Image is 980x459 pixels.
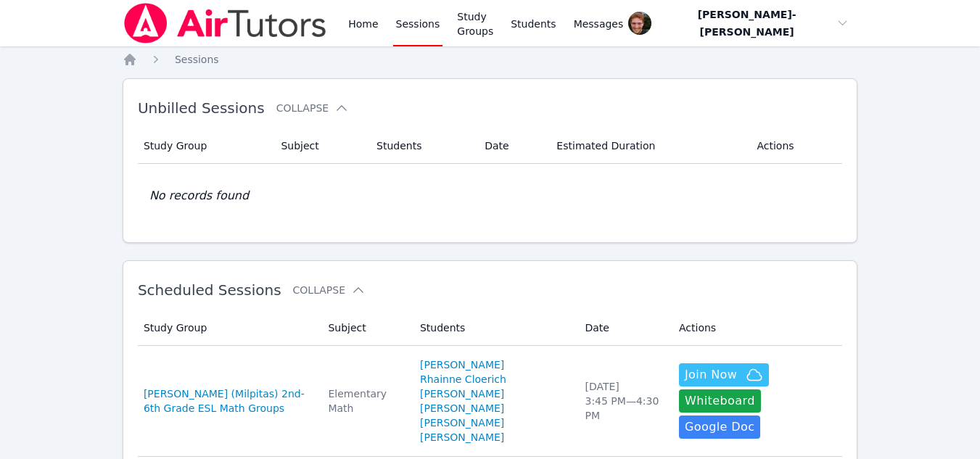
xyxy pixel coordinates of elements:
a: Sessions [175,52,219,67]
td: No records found [138,164,842,228]
a: [PERSON_NAME] [420,357,504,372]
th: Actions [748,128,842,164]
a: [PERSON_NAME] (Milpitas) 2nd-6th Grade ESL Math Groups [144,386,311,415]
img: Air Tutors [123,3,328,44]
th: Students [368,128,476,164]
span: Messages [574,17,624,31]
div: [DATE] 3:45 PM — 4:30 PM [585,379,662,423]
button: Collapse [293,283,366,297]
nav: Breadcrumb [123,52,857,67]
button: Whiteboard [679,389,761,413]
button: Collapse [276,101,349,115]
a: [PERSON_NAME] [420,415,504,430]
a: Rhainne Cloerich [PERSON_NAME] [420,372,568,401]
a: [PERSON_NAME] [420,430,504,444]
th: Date [476,128,548,164]
a: [PERSON_NAME] [420,401,504,415]
button: Join Now [679,363,769,386]
div: Elementary Math [328,386,403,415]
th: Subject [319,310,411,346]
th: Study Group [138,310,320,346]
span: Join Now [685,366,737,384]
span: Sessions [175,54,219,65]
th: Subject [272,128,368,164]
th: Date [576,310,670,346]
th: Estimated Duration [548,128,748,164]
span: Scheduled Sessions [138,281,281,299]
span: Unbilled Sessions [138,99,265,117]
th: Students [411,310,577,346]
a: Google Doc [679,415,760,439]
tr: [PERSON_NAME] (Milpitas) 2nd-6th Grade ESL Math GroupsElementary Math[PERSON_NAME]Rhainne Cloeric... [138,346,842,457]
th: Study Group [138,128,273,164]
th: Actions [670,310,842,346]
